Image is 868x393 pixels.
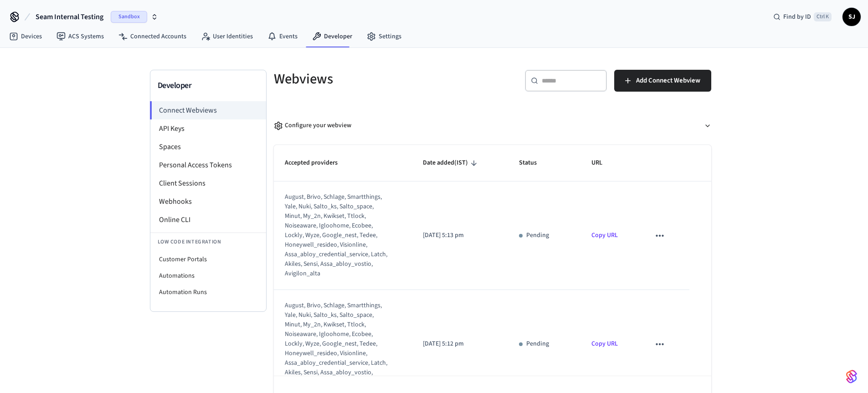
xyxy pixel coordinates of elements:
p: Pending [526,231,549,240]
li: Low Code Integration [150,233,266,251]
a: Copy URL [591,339,618,348]
button: SJ [842,8,861,26]
span: Find by ID [783,12,811,21]
span: SJ [843,9,860,25]
li: Connect Webviews [150,101,266,119]
span: URL [591,156,614,170]
a: Settings [360,28,409,45]
div: Find by IDCtrl K [766,9,839,25]
li: Online CLI [150,211,266,229]
span: Accepted providers [285,156,349,170]
span: Date added(IST) [423,156,480,170]
a: Connected Accounts [111,28,194,45]
li: Automations [150,268,266,284]
button: Configure your webview [274,114,711,138]
h5: Webviews [274,70,487,88]
div: Configure your webview [274,121,351,130]
a: Developer [305,28,360,45]
li: Automation Runs [150,284,266,300]
span: Ctrl K [814,12,832,21]
button: Add Connect Webview [614,70,711,92]
li: Personal Access Tokens [150,156,266,174]
span: Seam Internal Testing [36,11,103,22]
a: Devices [2,28,49,45]
li: Webhooks [150,192,266,211]
span: Status [519,156,549,170]
p: [DATE] 5:12 pm [423,339,497,349]
li: Customer Portals [150,251,266,268]
p: [DATE] 5:13 pm [423,231,497,240]
a: ACS Systems [49,28,111,45]
span: Add Connect Webview [636,75,700,87]
a: Copy URL [591,231,618,240]
a: Events [260,28,305,45]
a: User Identities [194,28,260,45]
img: SeamLogoGradient.69752ec5.svg [846,369,857,384]
li: API Keys [150,119,266,138]
div: august, brivo, schlage, smartthings, yale, nuki, salto_ks, salto_space, minut, my_2n, kwikset, tt... [285,192,390,279]
p: Pending [526,339,549,349]
div: august, brivo, schlage, smartthings, yale, nuki, salto_ks, salto_space, minut, my_2n, kwikset, tt... [285,301,390,387]
li: Client Sessions [150,174,266,192]
span: Sandbox [111,11,147,23]
li: Spaces [150,138,266,156]
h3: Developer [158,79,259,92]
